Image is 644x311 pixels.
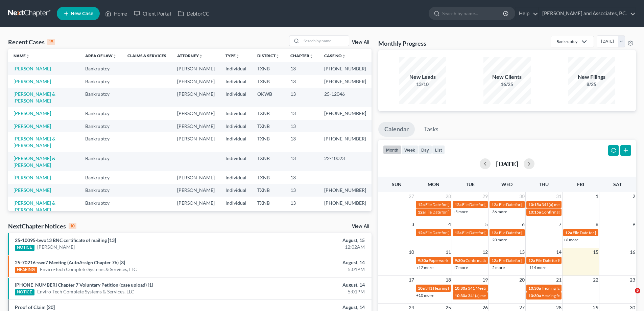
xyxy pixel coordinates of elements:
[592,248,599,256] span: 15
[528,293,541,298] span: 10:30a
[482,192,488,200] span: 29
[285,107,319,120] td: 13
[418,122,445,137] a: Tasks
[411,220,415,228] span: 3
[445,248,452,256] span: 11
[319,152,372,171] td: 22-10023
[319,75,372,88] td: [PHONE_NUMBER]
[528,202,541,207] span: 10:15a
[418,145,432,154] button: day
[15,267,37,273] div: HEARING
[14,175,51,180] a: [PERSON_NAME]
[418,202,425,207] span: 12a
[425,286,486,291] span: 341 Hearing for [PERSON_NAME]
[519,192,525,200] span: 30
[80,152,122,171] td: Bankruptcy
[378,122,415,137] a: Calendar
[319,197,372,216] td: [PHONE_NUMBER]
[453,265,468,270] a: +7 more
[568,81,615,88] div: 8/25
[319,184,372,197] td: [PHONE_NUMBER]
[220,132,252,152] td: Individual
[418,286,425,291] span: 10a
[527,265,546,270] a: +114 more
[15,245,34,251] div: NOTICE
[220,120,252,132] td: Individual
[577,181,584,187] span: Fri
[14,79,51,84] a: [PERSON_NAME]
[319,88,372,107] td: 25-12046
[558,220,562,228] span: 7
[253,244,365,250] div: 12:02AM
[542,286,605,291] span: Hearing for Total Alloy Foundry, Inc.
[15,260,125,265] a: 25-70216-swe7 Meeting (AutoAssign Chapter 7b) [3]
[352,40,369,45] a: View All
[80,62,122,75] td: Bankruptcy
[519,276,525,284] span: 20
[408,276,415,284] span: 17
[252,88,285,107] td: OKWB
[564,237,578,242] a: +6 more
[399,81,446,88] div: 13/10
[172,184,220,197] td: [PERSON_NAME]
[516,7,538,20] a: Help
[253,288,365,295] div: 5:01PM
[14,155,55,168] a: [PERSON_NAME] & [PERSON_NAME]
[468,293,566,298] span: 341(a) meeting for [PERSON_NAME] [PERSON_NAME]
[482,276,488,284] span: 19
[490,209,507,214] a: +36 more
[14,187,51,193] a: [PERSON_NAME]
[418,258,428,263] span: 9:30a
[595,192,599,200] span: 1
[172,75,220,88] td: [PERSON_NAME]
[499,230,589,235] span: File Date for [PERSON_NAME] & [PERSON_NAME]
[484,220,488,228] span: 5
[80,75,122,88] td: Bankruptcy
[392,181,402,187] span: Sun
[482,248,488,256] span: 12
[252,152,285,171] td: TXNB
[220,184,252,197] td: Individual
[416,265,433,270] a: +12 more
[401,145,418,154] button: week
[418,230,425,235] span: 12a
[285,171,319,184] td: 13
[252,197,285,216] td: TXNB
[253,304,365,311] div: August, 14
[555,248,562,256] span: 14
[416,293,433,298] a: +10 more
[220,75,252,88] td: Individual
[425,202,520,207] span: File Date for [PERSON_NAME][GEOGRAPHIC_DATA]
[595,220,599,228] span: 8
[613,181,622,187] span: Sat
[492,202,498,207] span: 12a
[425,209,515,215] span: File Date for [PERSON_NAME] & [PERSON_NAME]
[352,224,369,229] a: View All
[80,171,122,184] td: Bankruptcy
[632,192,636,200] span: 2
[14,136,55,148] a: [PERSON_NAME] & [PERSON_NAME]
[383,145,401,154] button: month
[429,258,496,263] span: Paperwork appt for [PERSON_NAME]
[220,197,252,216] td: Individual
[528,209,541,215] span: 10:15a
[501,181,512,187] span: Wed
[285,132,319,152] td: 13
[285,88,319,107] td: 13
[445,276,452,284] span: 18
[172,132,220,152] td: [PERSON_NAME]
[253,259,365,266] div: August, 14
[252,171,285,184] td: TXNB
[408,248,415,256] span: 10
[37,288,134,295] a: Enviro-Tech Complete Systems & Services, LLC
[15,304,55,310] a: Proof of Claim [20]
[80,107,122,120] td: Bankruptcy
[80,184,122,197] td: Bankruptcy
[319,107,372,120] td: [PHONE_NUMBER]
[14,110,51,116] a: [PERSON_NAME]
[425,230,479,235] span: File Date for [PERSON_NAME]
[290,53,313,58] a: Chapterunfold_more
[492,258,498,263] span: 12a
[466,181,475,187] span: Tue
[496,160,518,167] h2: [DATE]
